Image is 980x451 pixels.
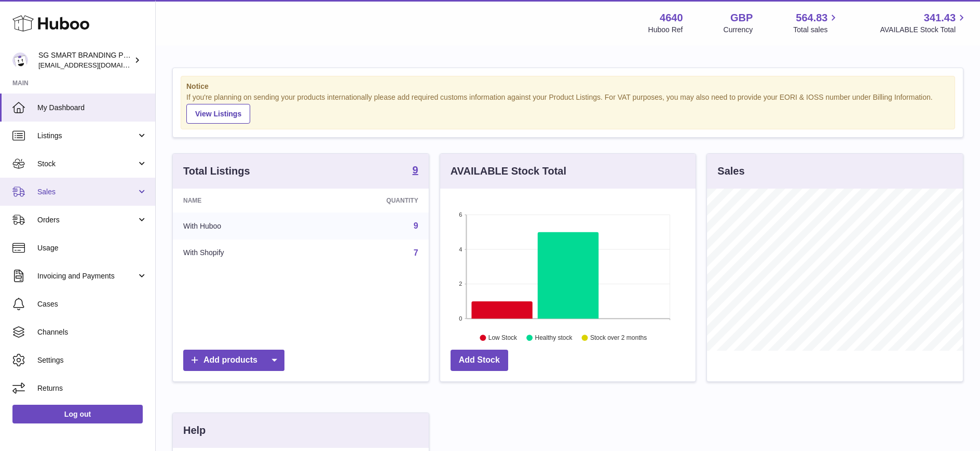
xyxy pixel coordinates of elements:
[37,355,147,365] span: Settings
[413,165,418,175] strong: 9
[459,281,462,287] text: 2
[12,405,143,423] a: Log out
[12,52,28,68] img: uktopsmileshipping@gmail.com
[414,221,418,230] a: 9
[38,61,153,69] span: [EMAIL_ADDRESS][DOMAIN_NAME]
[183,164,250,178] h3: Total Listings
[880,11,968,35] a: 341.43 AVAILABLE Stock Total
[413,165,418,177] a: 9
[186,82,949,91] strong: Notice
[183,423,206,437] h3: Help
[186,92,949,124] div: If you're planning on sending your products internationally please add required customs informati...
[488,334,518,341] text: Low Stock
[717,164,744,178] h3: Sales
[459,246,462,253] text: 4
[37,215,137,225] span: Orders
[796,11,827,25] span: 564.83
[414,248,418,257] a: 7
[37,187,137,197] span: Sales
[880,25,968,35] span: AVAILABLE Stock Total
[37,131,137,141] span: Listings
[37,327,147,337] span: Channels
[37,159,137,169] span: Stock
[660,11,683,25] strong: 4640
[37,103,147,113] span: My Dashboard
[724,25,753,35] div: Currency
[37,299,147,309] span: Cases
[37,383,147,393] span: Returns
[173,240,311,267] td: With Shopify
[590,334,647,341] text: Stock over 2 months
[451,164,566,178] h3: AVAILABLE Stock Total
[459,211,462,218] text: 6
[648,25,683,35] div: Huboo Ref
[173,189,311,213] th: Name
[311,189,429,213] th: Quantity
[186,104,250,124] a: View Listings
[37,243,147,253] span: Usage
[38,50,132,70] div: SG SMART BRANDING PTE. LTD.
[459,315,462,322] text: 0
[173,213,311,240] td: With Huboo
[183,350,284,371] a: Add products
[535,334,573,341] text: Healthy stock
[924,11,956,25] span: 341.43
[793,25,839,35] span: Total sales
[37,271,137,281] span: Invoicing and Payments
[730,11,753,25] strong: GBP
[793,11,839,35] a: 564.83 Total sales
[451,350,508,371] a: Add Stock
